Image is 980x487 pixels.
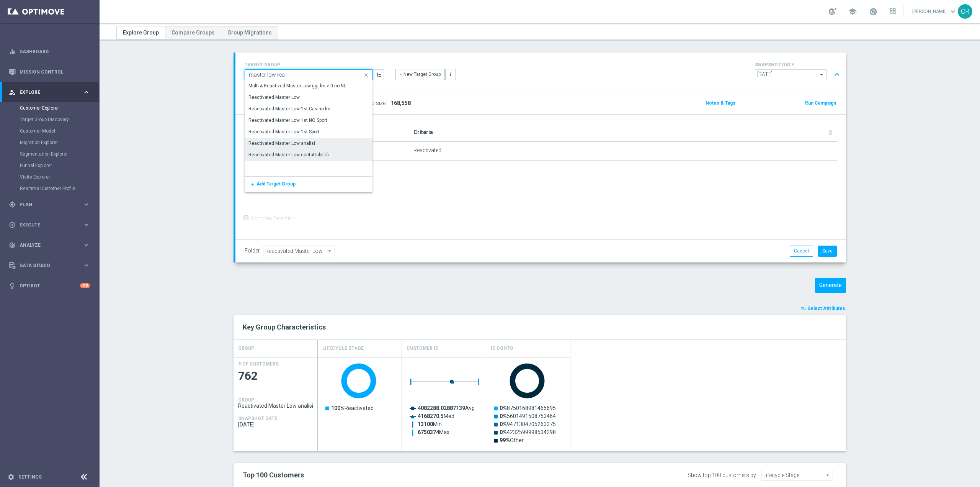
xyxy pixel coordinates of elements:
tspan: 0% [500,405,507,411]
a: Realtime Customer Profile [20,185,80,192]
h2: Key Group Characteristics [243,323,837,332]
span: Explore Group [123,30,159,36]
div: Optibot [9,275,90,296]
button: add Add Target Group [245,177,256,192]
button: playlist_add_check Select Attributes [800,304,846,313]
div: Press SPACE to select this row. [245,115,372,126]
h4: GROUP [238,342,254,355]
span: Analyze [20,243,83,248]
a: Migration Explorer [20,139,80,146]
tspan: 6750374 [418,429,439,435]
tspan: 4168270.5 [418,413,444,419]
i: person_search [9,89,16,96]
text: 9471304705263375 [500,421,556,427]
span: school [848,7,857,16]
h4: TARGET GROUP [245,62,384,67]
a: Optibot [20,275,80,296]
div: Customer Model [20,125,99,137]
div: Press SPACE to select this row. [245,103,372,115]
div: Data Studio [9,262,83,269]
i: play_circle_outline [9,221,16,228]
text: Med [418,413,454,419]
text: Min [418,421,442,427]
div: Dashboard [9,41,90,62]
div: Mission Control [9,62,90,82]
div: Reactivated Master Low 1st NO Sport [248,117,327,124]
span: Select Attributes [807,306,845,311]
i: close [361,70,372,80]
span: Compare Groups [171,30,215,36]
tspan: 100% [331,405,345,411]
i: keyboard_arrow_right [83,201,90,208]
button: Data Studio keyboard_arrow_right [8,262,90,269]
div: Realtime Customer Profile [20,183,99,194]
div: Target Group Discovery [20,114,99,125]
i: keyboard_arrow_right [83,89,90,96]
i: playlist_add_check [801,306,806,311]
div: Press SPACE to select this row. [245,126,372,138]
h4: Lifecycle Stage [322,342,364,355]
span: Plan [20,202,83,207]
span: Add Target Group [256,181,296,187]
div: TARGET GROUP close + New Target Group more_vert SNAPSHOT DATE arrow_drop_down expand_less [245,60,837,82]
div: gps_fixed Plan keyboard_arrow_right [8,202,90,208]
div: CR [958,4,972,19]
button: equalizer Dashboard [8,49,90,55]
button: Mission Control [8,69,90,75]
a: Visits Explorer [20,174,80,180]
text: Max [418,429,449,435]
button: Notes & Tags [705,99,736,107]
a: Dashboard [20,41,90,62]
span: 2025-09-21 [238,421,313,428]
a: Settings [18,475,42,479]
div: Execute [9,221,83,228]
text: Avg [418,405,475,411]
div: Show top 100 customers by [688,472,756,479]
a: Mission Control [20,62,90,82]
i: more_vert [448,72,453,77]
a: Funnel Explorer [20,162,80,169]
h4: Id Conto [491,342,513,355]
tspan: 99% [500,437,510,443]
button: Run Campaign [804,99,837,107]
div: Reactivated Master Low contattabilità [248,151,329,158]
div: Plan [9,201,83,208]
h2: Top 100 Customers [243,471,585,480]
span: Reactivated Master Low analisi [238,403,313,409]
i: settings [8,474,15,480]
span: Data Studio [20,263,83,268]
text: 4232599998534398 [500,429,556,435]
span: 168,558 [391,100,411,106]
a: Customer Model [20,128,80,134]
tspan: 0% [500,421,507,427]
text: 5601491508753464 [500,413,556,419]
div: Funnel Explorer [20,160,99,171]
a: Segmentation Explorer [20,151,80,157]
span: Reactivated [413,147,441,154]
div: Reactivated Master Low analisi [248,140,315,147]
input: Quick find [245,69,372,80]
button: lightbulb Optibot +10 [8,283,90,289]
div: Reactivated Master Low 1st Casino lm [248,105,330,112]
div: Press SPACE to select this row. [245,92,372,103]
div: Reactivated Master Low 1st Sport [248,128,320,135]
div: Migration Explorer [20,137,99,148]
label: : [385,100,387,107]
text: Other [500,437,524,443]
h4: # OF CUSTOMERS [238,361,279,367]
a: [PERSON_NAME]keyboard_arrow_down [911,6,958,17]
text: Reactivated [331,405,374,411]
div: Analyze [9,242,83,249]
tspan: 0% [500,413,507,419]
div: Press SPACE to deselect this row. [245,138,372,149]
div: Press SPACE to select this row. [245,149,372,161]
h4: Customer ID [407,342,438,355]
i: add [248,182,255,187]
button: track_changes Analyze keyboard_arrow_right [8,242,90,248]
div: Press SPACE to select this row. [245,80,372,92]
div: +10 [80,283,90,288]
tspan: 13100 [418,421,433,427]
